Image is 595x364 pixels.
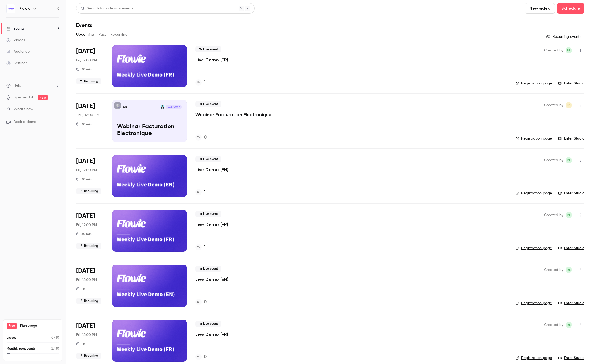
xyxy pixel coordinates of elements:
a: Enter Studio [558,191,584,196]
p: Videos [7,335,17,340]
a: Enter Studio [558,245,584,251]
span: Rémi Legorrec [566,322,572,328]
a: Registration page [515,245,552,251]
h4: 1 [204,244,206,251]
div: Settings [6,61,27,66]
span: [DATE] [76,102,95,110]
span: [DATE] 12:00 PM [166,105,182,109]
span: [DATE] [76,47,95,56]
span: Created by [544,47,563,53]
a: Enter Studio [558,136,584,141]
div: Oct 3 Fri, 12:00 PM (Europe/Paris) [76,155,104,197]
span: Fri, 12:00 PM [76,332,97,338]
p: / 30 [51,346,59,351]
a: Webinar Facturation ElectroniqueFlowieRémi Legorrec[DATE] 12:00 PMWebinar Facturation Electronique [112,100,187,142]
a: Registration page [515,81,552,86]
div: 30 min [76,177,92,181]
span: RL [567,322,571,328]
p: Webinar Facturation Electronique [117,124,182,137]
span: LS [567,102,571,108]
div: 1 h [76,342,85,346]
span: Thu, 12:00 PM [76,113,99,118]
a: Live Demo (FR) [195,331,228,338]
a: 0 [195,134,207,141]
h4: 0 [204,299,207,306]
span: [DATE] [76,212,95,220]
h1: Events [76,22,92,28]
span: Live event [195,266,221,272]
span: Live event [195,156,221,162]
h6: Flowie [19,6,30,11]
button: New video [525,3,555,14]
a: Registration page [515,136,552,141]
button: Past [98,30,106,39]
p: Monthly registrants [7,346,36,351]
button: Upcoming [76,30,94,39]
span: Fri, 12:00 PM [76,168,97,173]
span: 2 [51,347,53,350]
span: Created by [544,157,563,163]
span: Recurring [76,188,101,194]
span: Book a demo [14,119,36,125]
div: Events [6,26,24,31]
span: Live event [195,46,221,52]
a: Live Demo (EN) [195,276,228,282]
span: Live event [195,101,221,107]
span: RL [567,157,571,163]
a: Live Demo (FR) [195,221,228,228]
div: Oct 17 Fri, 12:00 PM (Europe/Paris) [76,265,104,307]
span: Rémi Legorrec [566,212,572,218]
button: Recurring [110,30,128,39]
div: 30 min [76,67,92,71]
img: Rémi Legorrec [161,105,164,109]
div: Oct 24 Fri, 12:00 PM (Europe/Paris) [76,320,104,362]
span: Louis Schieber [566,102,572,108]
span: RL [567,212,571,218]
span: Created by [544,212,563,218]
a: 1 [195,244,206,251]
span: Recurring [76,243,101,249]
span: Created by [544,102,563,108]
a: Enter Studio [558,301,584,306]
a: Live Demo (FR) [195,57,228,63]
span: RL [567,47,571,53]
a: SpeakerHub [14,95,34,100]
span: Live event [195,321,221,327]
a: Registration page [515,191,552,196]
span: Plan usage [20,324,59,328]
div: 30 min [76,232,92,236]
div: 30 min [76,122,92,126]
p: Flowie [122,106,127,108]
span: Recurring [76,298,101,304]
h4: 1 [204,79,206,86]
span: Help [14,83,21,88]
span: Fri, 12:00 PM [76,277,97,282]
a: Webinar Facturation Electronique [195,111,272,118]
p: / 10 [51,335,59,340]
span: [DATE] [76,157,95,165]
span: Recurring [76,78,101,84]
a: 1 [195,79,206,86]
span: Recurring [76,353,101,359]
span: [DATE] [76,267,95,275]
span: Fri, 12:00 PM [76,58,97,63]
div: 1 h [76,287,85,291]
span: Rémi Legorrec [566,157,572,163]
span: Free [7,323,17,329]
div: Oct 10 Fri, 12:00 PM (Europe/Paris) [76,210,104,252]
h4: 0 [204,354,207,361]
a: 1 [195,189,206,196]
span: Created by [544,267,563,273]
span: What's new [14,106,33,112]
h4: 1 [204,189,206,196]
span: RL [567,267,571,273]
a: Registration page [515,355,552,361]
div: Oct 2 Thu, 12:00 PM (Europe/Paris) [76,100,104,142]
a: Registration page [515,301,552,306]
a: Live Demo (EN) [195,167,228,173]
div: Sep 26 Fri, 12:00 PM (Europe/Paris) [76,45,104,87]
